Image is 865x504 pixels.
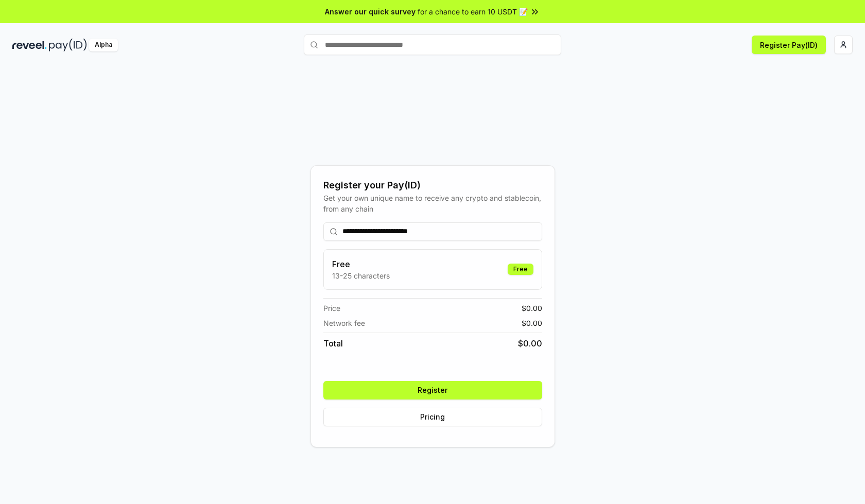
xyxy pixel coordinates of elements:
div: Alpha [89,39,118,51]
button: Register [323,381,542,399]
p: 13-25 characters [332,270,390,281]
button: Register Pay(ID) [752,36,826,54]
span: $ 0.00 [522,303,542,314]
span: Answer our quick survey [325,6,416,17]
span: $ 0.00 [518,337,542,350]
div: Free [508,264,533,275]
span: Network fee [323,318,365,328]
img: reveel_dark [12,39,47,51]
button: Pricing [323,408,542,426]
span: Total [323,337,343,350]
div: Register your Pay(ID) [323,178,542,193]
span: $ 0.00 [522,318,542,328]
span: Price [323,303,340,314]
span: for a chance to earn 10 USDT 📝 [418,6,528,17]
div: Get your own unique name to receive any crypto and stablecoin, from any chain [323,193,542,214]
img: pay_id [49,39,87,51]
h3: Free [332,258,390,270]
